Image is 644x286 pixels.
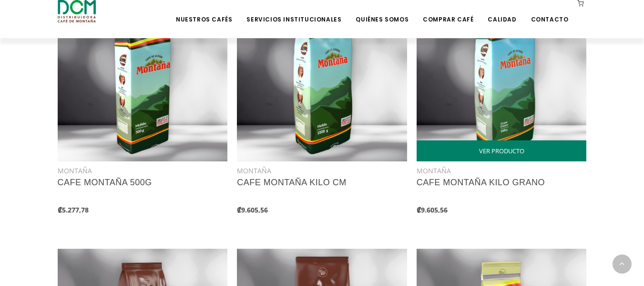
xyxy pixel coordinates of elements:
a: VER PRODUCTO [417,140,587,161]
a: CAFE MONTAÑA KILO CM [237,178,347,187]
b: ₡5.277,78 [58,205,89,214]
b: ₡9.605,56 [417,205,448,214]
a: Quiénes Somos [350,1,414,23]
a: CAFE MONTAÑA 500G [58,178,152,187]
a: Servicios Institucionales [241,1,347,23]
a: CAFE MONTAÑA KILO GRANO [417,178,545,187]
div: MONTAÑA [417,165,587,176]
a: Calidad [482,1,522,23]
div: MONTAÑA [237,165,407,176]
a: Nuestros Cafés [170,1,238,23]
a: Comprar Café [417,1,479,23]
b: ₡9.605,56 [237,205,268,214]
a: Contacto [525,1,574,23]
div: MONTAÑA [58,165,228,176]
